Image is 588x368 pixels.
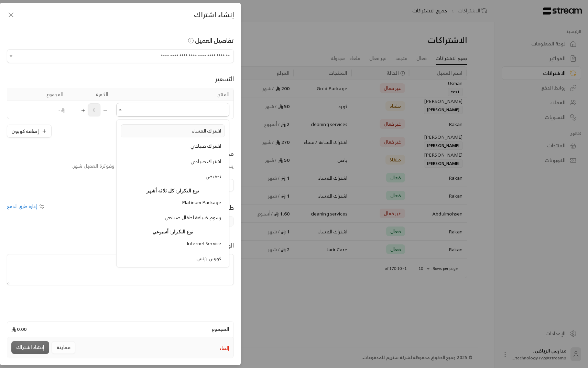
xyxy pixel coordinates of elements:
[7,125,52,138] button: إضافة كوبون
[190,157,221,166] span: اشتراك صباحي
[72,149,234,158] div: مدة الاشتراك
[143,187,203,195] span: نوع التكرار: كل ثلاثة أشهر
[116,106,124,114] button: Close
[72,162,234,169] div: يبدأ الاشتراك في . يتم تجديد الاشتراك وفوترة العميل شهر.
[196,254,221,263] span: كورس بزنس
[11,326,26,333] span: 0.00
[187,35,234,46] span: تفاصيل العميل
[7,52,15,60] button: Open
[7,74,234,84] div: التسعير
[165,213,221,222] span: رسوم ضيافة اطفال صباحي
[194,9,234,21] span: إنشاء اشتراك
[23,101,67,119] td: -
[7,88,234,119] table: Selected Products
[23,88,67,101] th: المجموع
[219,345,229,351] button: إلغاء
[112,88,233,101] th: المنتج
[190,141,221,150] span: اشتراك صباحي
[206,172,221,181] span: تحفيض
[88,103,100,116] span: 0
[187,239,221,248] span: Internet Service
[7,202,37,210] span: إدارة طرق الدفع
[192,126,221,135] span: اشتراك المساء
[149,228,197,236] span: نوع التكرار: أسبوعي
[182,198,221,207] span: Platinum Package
[67,88,112,101] th: الكمية
[211,326,229,333] span: المجموع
